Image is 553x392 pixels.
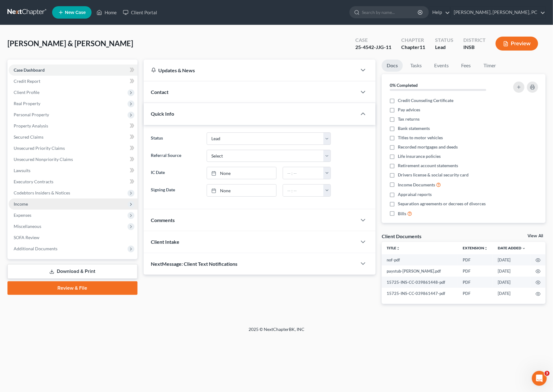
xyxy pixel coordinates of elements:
[435,44,453,51] div: Lead
[9,131,137,143] a: Secured Claims
[14,246,57,251] span: Additional Documents
[382,233,421,239] div: Client Documents
[429,60,454,72] a: Events
[390,82,418,88] strong: 0% Completed
[14,123,48,128] span: Property Analysis
[9,165,137,176] a: Lawsuits
[463,246,488,250] a: Extensionunfold_more
[532,371,547,386] iframe: Intercom live chat
[151,239,180,245] span: Client Intake
[151,111,174,117] span: Quick Info
[405,60,427,72] a: Tasks
[283,185,324,196] input: -- : --
[14,134,43,140] span: Secured Claims
[456,60,476,72] a: Fees
[458,277,493,288] td: PDF
[522,247,526,250] i: expand_more
[398,144,458,150] span: Recorded mortgages and deeds
[463,44,486,51] div: INSB
[382,254,458,265] td: nof-pdf
[148,150,204,162] label: Referral Source
[398,163,458,169] span: Retirement account statements
[355,44,391,51] div: 25-4542-JJG-11
[382,288,458,299] td: 15725-INS-CC-039861447-pdf
[65,10,86,15] span: New Case
[382,277,458,288] td: 15725-INS-CC-039861448-pdf
[458,265,493,277] td: PDF
[148,167,204,179] label: IC Date
[435,37,453,44] div: Status
[9,176,137,187] a: Executory Contracts
[9,120,137,131] a: Property Analysis
[396,247,400,250] i: unfold_more
[7,264,137,279] a: Download & Print
[151,261,238,267] span: NextMessage: Client Text Notifications
[401,44,425,51] div: Chapter
[484,247,488,250] i: unfold_more
[398,201,486,207] span: Separation agreements or decrees of divorces
[387,246,400,250] a: Titleunfold_more
[151,89,169,95] span: Contact
[429,7,450,18] a: Help
[14,190,70,195] span: Codebtors Insiders & Notices
[493,288,531,299] td: [DATE]
[14,101,40,106] span: Real Property
[14,224,41,229] span: Miscellaneous
[120,7,160,18] a: Client Portal
[398,211,406,217] span: Bills
[14,90,39,95] span: Client Profile
[496,37,538,51] button: Preview
[398,135,443,141] span: Titles to motor vehicles
[493,265,531,277] td: [DATE]
[93,7,120,18] a: Home
[398,153,441,159] span: Life insurance policies
[401,37,425,44] div: Chapter
[7,281,137,295] a: Review & File
[9,154,137,165] a: Unsecured Nonpriority Claims
[14,201,28,207] span: Income
[14,168,30,173] span: Lawsuits
[14,67,45,73] span: Case Dashboard
[398,191,432,198] span: Appraisal reports
[458,288,493,299] td: PDF
[382,60,403,72] a: Docs
[398,107,420,113] span: Pay advices
[479,60,501,72] a: Timer
[283,167,324,179] input: -- : --
[458,254,493,265] td: PDF
[9,143,137,154] a: Unsecured Priority Claims
[493,254,531,265] td: [DATE]
[14,157,73,162] span: Unsecured Nonpriority Claims
[398,182,435,188] span: Income Documents
[148,184,204,197] label: Signing Date
[398,125,430,131] span: Bank statements
[398,172,469,178] span: Drivers license & social security card
[9,76,137,87] a: Credit Report
[382,265,458,277] td: paystub-[PERSON_NAME].pdf
[9,65,137,76] a: Case Dashboard
[451,7,545,18] a: [PERSON_NAME], [PERSON_NAME], PC
[398,97,453,104] span: Credit Counseling Certificate
[498,246,526,250] a: Date Added expand_more
[207,167,276,179] a: None
[420,44,425,50] span: 11
[151,67,349,73] div: Updates & News
[362,7,419,18] input: Search by name...
[207,185,276,196] a: None
[528,234,543,238] a: View All
[9,232,137,243] a: SOFA Review
[148,132,204,145] label: Status
[14,235,39,240] span: SOFA Review
[14,179,53,184] span: Executory Contracts
[100,326,453,337] div: 2025 © NextChapterBK, INC
[545,371,550,376] span: 3
[493,277,531,288] td: [DATE]
[151,217,175,223] span: Comments
[7,39,133,48] span: [PERSON_NAME] & [PERSON_NAME]
[14,212,31,218] span: Expenses
[14,145,65,151] span: Unsecured Priority Claims
[355,37,391,44] div: Case
[463,37,486,44] div: District
[398,116,420,122] span: Tax returns
[14,78,40,84] span: Credit Report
